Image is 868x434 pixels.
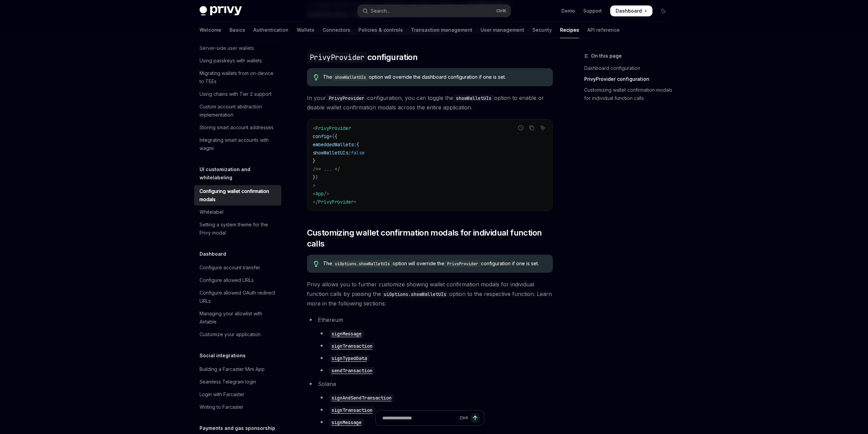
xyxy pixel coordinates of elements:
span: config [313,133,329,139]
li: Ethereum [307,315,553,375]
code: showWalletUIs [453,94,494,102]
a: signTransaction [329,342,375,349]
a: Seamless Telegram login [194,376,281,388]
span: In your configuration, you can toggle the option to enable or disable wallet confirmation modals ... [307,93,553,112]
span: </ [313,199,318,205]
div: Migrating wallets from on-device to TEEs [200,69,277,86]
button: Open search [358,5,511,17]
code: signTransaction [329,342,375,350]
div: Using chains with Tier 2 support [200,90,271,98]
code: signTransaction [329,406,375,414]
div: Building a Farcaster Mini App [200,365,265,373]
button: Send message [470,413,480,423]
span: > [313,182,315,189]
div: Configuring wallet confirmation modals [200,187,277,204]
code: uiOptions.showWalletUIs [381,290,449,298]
div: The option will override the dashboard configuration if one is set. [323,74,546,81]
span: false [351,150,365,156]
div: Whitelabel [200,208,223,216]
a: Support [583,8,602,14]
button: Report incorrect code [516,123,525,132]
a: Connectors [323,22,350,38]
a: signMessage [329,330,364,337]
span: < [313,125,315,131]
a: Wallets [297,22,314,38]
div: Storing smart account addresses [200,123,274,132]
svg: Tip [314,74,319,80]
code: signTypedData [329,355,370,362]
a: Demo [561,8,575,14]
a: Using passkeys with wallets [194,55,281,67]
a: Security [532,22,552,38]
span: Privy allows you to further customize showing wallet confirmation modals for individual function ... [307,280,553,308]
span: < [313,191,315,197]
span: { [332,133,335,139]
span: } [313,158,315,164]
div: Setting a system theme for the Privy modal [200,221,277,237]
a: Configure allowed URLs [194,274,281,286]
a: Configure allowed OAuth redirect URLs [194,287,281,307]
span: PrivyProvider [318,199,354,205]
a: Transaction management [411,22,472,38]
a: Policies & controls [358,22,403,38]
span: showWalletUIs: [313,150,351,156]
a: sendTransaction [329,367,375,374]
div: Configure allowed OAuth redirect URLs [200,289,277,305]
span: /> [324,191,329,197]
div: Customize your application [200,330,261,339]
a: Recipes [560,22,579,38]
a: Welcome [200,22,221,38]
a: Basics [230,22,245,38]
span: configuration [307,52,417,63]
a: signAndSendTransaction [329,394,394,401]
span: Dashboard [616,8,642,14]
a: signTransaction [329,406,375,413]
a: Writing to Farcaster [194,401,281,413]
a: Custom account abstraction implementation [194,101,281,121]
a: Dashboard configuration [584,63,674,74]
span: { [335,133,337,139]
a: Customizing wallet confirmation modals for individual function calls [584,85,674,104]
a: Configuring wallet confirmation modals [194,185,281,206]
div: Writing to Farcaster [200,403,244,411]
span: > [354,199,356,205]
a: Authentication [253,22,289,38]
button: Copy the contents from the code block [527,123,536,132]
a: Building a Farcaster Mini App [194,363,281,375]
div: Integrating smart accounts with wagmi [200,136,277,152]
span: PrivyProvider [315,125,351,131]
h5: Dashboard [200,250,226,258]
div: Managing your allowlist with Airtable [200,310,277,326]
div: Configure account transfer [200,264,260,272]
div: Seamless Telegram login [200,378,256,386]
span: } [313,174,315,180]
a: API reference [587,22,620,38]
span: On this page [591,52,622,60]
a: User management [481,22,524,38]
span: = [329,133,332,139]
a: Whitelabel [194,206,281,218]
input: Ask a question... [382,410,457,425]
span: Customizing wallet confirmation modals for individual function calls [307,227,553,249]
a: Migrating wallets from on-device to TEEs [194,67,281,88]
code: PrivyProvider [326,94,367,102]
svg: Tip [314,261,319,267]
a: Setting a system theme for the Privy modal [194,219,281,239]
span: } [315,174,318,180]
a: Using chains with Tier 2 support [194,88,281,100]
button: Toggle dark mode [658,5,669,16]
span: { [356,141,359,148]
a: signTypedData [329,355,370,361]
code: PrivyProvider [307,52,367,63]
a: Customize your application [194,328,281,341]
h5: UI customization and whitelabeling [200,165,281,182]
div: Login with Farcaster [200,390,245,399]
div: Configure allowed URLs [200,276,254,284]
code: showWalletUIs [332,74,369,81]
div: Custom account abstraction implementation [200,103,277,119]
span: App [315,191,324,197]
img: dark logo [200,6,242,16]
a: PrivyProvider configuration [584,74,674,85]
